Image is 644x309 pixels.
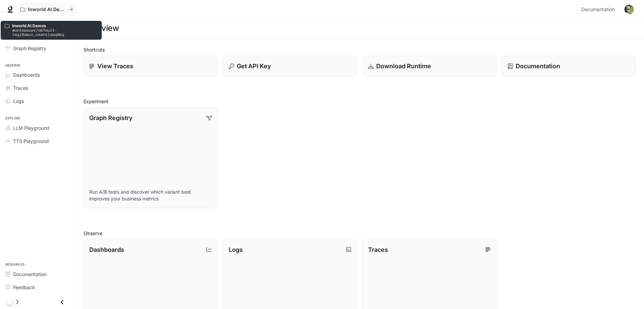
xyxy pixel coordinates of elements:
[3,82,72,94] a: Traces
[13,138,49,145] span: TTS Playground
[223,56,357,76] button: Get API Key
[13,271,46,278] span: Documentation
[3,95,72,107] a: Logs
[12,24,98,28] p: Inworld AI Demos
[502,56,636,76] a: Documentation
[84,230,636,237] h2: Observe
[622,3,636,16] button: User avatar
[97,62,133,71] p: View Traces
[368,245,388,254] p: Traces
[18,3,76,16] button: All workspaces
[84,98,636,105] h2: Experiment
[89,245,124,254] p: Dashboards
[89,113,132,122] p: Graph Registry
[3,268,72,280] a: Documentation
[13,84,28,91] span: Traces
[13,45,46,52] span: Graph Registry
[3,69,72,81] a: Dashboards
[89,189,212,202] p: Run A/B tests and discover which variant best improves your business metrics
[624,5,634,14] img: User avatar
[229,245,243,254] p: Logs
[3,135,72,147] a: TTS Playground
[55,295,70,309] button: Close drawer
[84,56,218,76] a: View Traces
[581,5,615,14] span: Documentation
[84,46,636,53] h2: Shortcuts
[6,298,13,305] span: Dark mode toggle
[376,62,431,71] p: Download Runtime
[13,98,24,105] span: Logs
[3,281,72,293] a: Feedback
[12,28,98,37] p: workspaces/default-iegi6dacn_vkmtklaoq9bq
[579,3,620,16] a: Documentation
[362,56,496,76] a: Download Runtime
[3,122,72,134] a: LLM Playground
[13,124,50,131] span: LLM Playground
[516,62,560,71] p: Documentation
[237,62,271,71] p: Get API Key
[3,42,72,54] a: Graph Registry
[28,7,66,12] p: Inworld AI Demos
[13,284,35,291] span: Feedback
[84,108,218,208] a: Graph RegistryRun A/B tests and discover which variant best improves your business metrics
[13,71,40,78] span: Dashboards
